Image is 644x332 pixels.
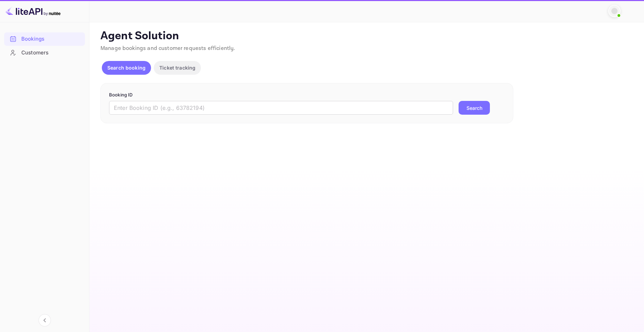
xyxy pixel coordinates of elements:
div: Bookings [21,35,82,43]
button: Collapse navigation [39,314,51,326]
img: LiteAPI logo [6,6,61,17]
p: Agent Solution [100,29,632,43]
a: Bookings [4,32,85,45]
div: Customers [21,49,82,57]
div: Customers [4,46,85,60]
input: Enter Booking ID (e.g., 63782194) [109,101,453,115]
p: Search booking [107,64,146,71]
p: Ticket tracking [159,64,195,71]
button: Search [459,101,490,115]
span: Manage bookings and customer requests efficiently. [100,45,235,52]
a: Customers [4,46,85,59]
p: Booking ID [109,92,505,98]
div: Bookings [4,32,85,46]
